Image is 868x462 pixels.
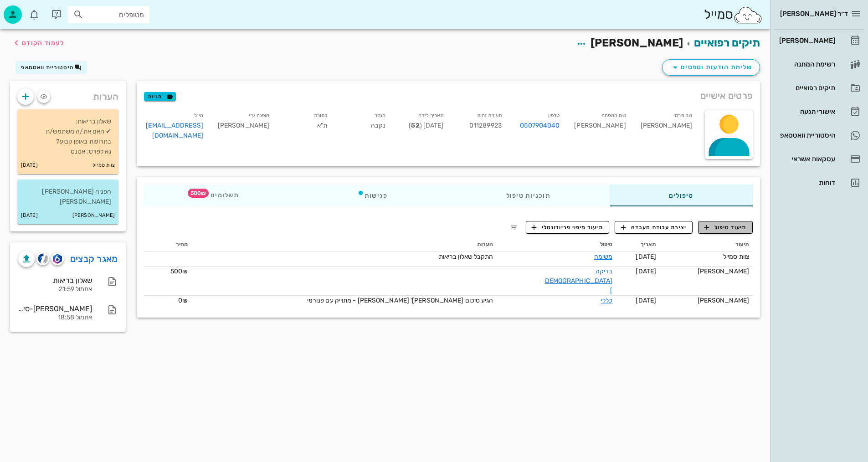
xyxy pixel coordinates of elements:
[21,64,74,71] span: היסטוריית וואטסאפ
[777,37,835,44] div: [PERSON_NAME]
[662,59,760,76] button: שליחת הודעות וטפסים
[15,61,87,74] button: היסטוריית וואטסאפ
[663,296,749,305] div: [PERSON_NAME]
[777,155,835,163] div: עסקאות אשראי
[774,53,864,75] a: רשימת המתנה
[211,108,277,146] div: [PERSON_NAME]
[636,253,656,261] span: [DATE]
[777,61,835,68] div: רשימת המתנה
[663,267,749,276] div: [PERSON_NAME]
[621,223,687,231] span: יצירת עבודת מעבדה
[178,297,188,304] span: 0₪
[610,185,753,206] div: טיפולים
[411,122,419,129] strong: 52
[616,237,660,252] th: תאריך
[704,5,763,25] div: סמייל
[51,252,64,265] button: romexis logo
[777,84,835,92] div: תיקים רפואיים
[545,267,613,294] a: בדיקה [DEMOGRAPHIC_DATA]
[298,185,447,206] div: פגישות
[70,252,118,266] a: מאגר קבצים
[774,172,864,194] a: דוחות
[673,113,692,118] small: שם פרטי
[92,160,115,170] small: צוות סמייל
[532,223,603,231] span: תיעוד מיפוי פריודונטלי
[567,108,633,146] div: [PERSON_NAME]
[18,286,92,293] div: אתמול 21:59
[203,192,239,199] span: תשלומים
[636,297,656,304] span: [DATE]
[774,148,864,170] a: עסקאות אשראי
[520,121,560,131] a: 0507904040
[526,221,610,234] button: תיעוד מיפוי פריודונטלי
[335,108,393,146] div: נקבה
[774,124,864,146] a: היסטוריית וואטסאפ
[777,108,835,115] div: אישורי הגעה
[36,252,49,265] button: cliniview logo
[72,210,115,221] small: [PERSON_NAME]
[777,179,835,186] div: דוחות
[663,252,749,262] div: צוות סמייל
[249,113,269,118] small: הופנה ע״י
[594,253,613,261] a: משימה
[25,187,111,207] p: הפניה [PERSON_NAME] [PERSON_NAME]
[27,7,32,13] span: תג
[497,237,616,252] th: טיפול
[633,108,699,146] div: [PERSON_NAME]
[307,297,493,304] span: הגיע סיכום [PERSON_NAME]' [PERSON_NAME] - מתוייק עם פנורמי
[636,267,656,275] span: [DATE]
[704,223,747,231] span: תיעוד טיפול
[777,132,835,139] div: היסטוריית וואטסאפ
[780,10,848,18] span: ד״ר [PERSON_NAME]
[53,254,62,264] img: romexis logo
[144,237,191,252] th: מחיר
[418,113,443,118] small: תאריך לידה
[191,237,497,252] th: הערות
[375,113,385,118] small: מגדר
[601,297,612,304] a: כללי
[409,122,443,129] span: [DATE] ( )
[317,122,327,129] span: ת"א
[194,113,203,118] small: מייל
[314,113,328,118] small: כתובת
[698,221,753,234] button: תיעוד טיפול
[11,35,64,51] button: לעמוד הקודם
[170,267,188,275] span: 500₪
[591,36,683,49] span: [PERSON_NAME]
[38,253,48,264] img: cliniview logo
[670,62,752,73] span: שליחת הודעות וטפסים
[774,30,864,51] a: [PERSON_NAME]
[21,210,38,221] small: [DATE]
[439,253,493,261] span: התקבל שאלון בריאות
[700,88,753,103] span: פרטים אישיים
[21,160,38,170] small: [DATE]
[469,122,502,129] span: 011289923
[660,237,753,252] th: תיעוד
[18,304,92,313] div: [PERSON_NAME]-סיכום ייעוץ ותוכנית טיפול .cleaned
[447,185,610,206] div: תוכניות טיפול
[146,122,203,139] a: [EMAIL_ADDRESS][DOMAIN_NAME]
[18,276,92,285] div: שאלון בריאות
[477,113,502,118] small: תעודת זהות
[188,189,209,198] span: תג
[25,117,111,157] p: שאלון בריאות: ✔ האם את/ה משתמש/ת בתרופות באופן קבוע? נא לפרט: אטנט
[615,221,693,234] button: יצירת עבודת מעבדה
[774,101,864,123] a: אישורי הגעה
[694,36,760,49] a: תיקים רפואיים
[22,39,64,47] span: לעמוד הקודם
[601,113,626,118] small: שם משפחה
[148,92,172,101] span: תגיות
[18,314,92,322] div: אתמול 18:58
[10,81,126,108] div: הערות
[774,77,864,99] a: תיקים רפואיים
[733,6,763,24] img: SmileCloud logo
[548,113,560,118] small: טלפון
[144,92,176,101] button: תגיות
